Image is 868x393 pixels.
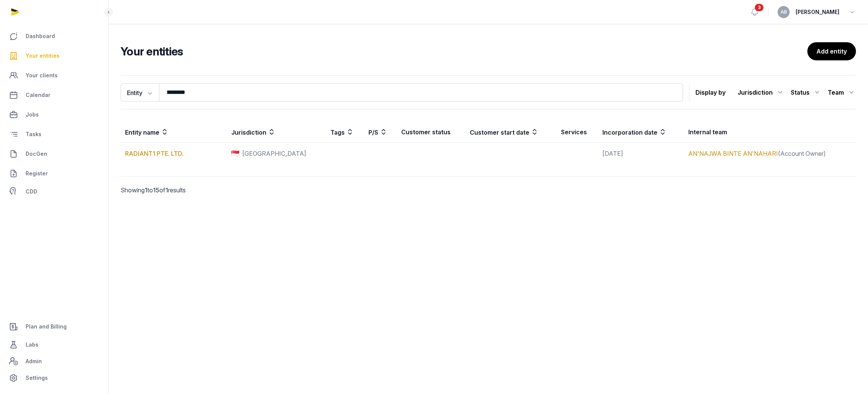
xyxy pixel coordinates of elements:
a: Your clients [6,66,102,84]
th: Incorporation date [598,121,684,143]
span: 15 [153,186,159,194]
a: Jobs [6,106,102,124]
td: [DATE] [598,143,684,164]
div: Team [828,86,856,98]
a: Labs [6,336,102,354]
a: Add entity [807,42,856,60]
a: RADIANT1 PTE. LTD. [125,150,183,157]
span: [PERSON_NAME] [796,8,839,17]
span: AB [781,10,787,14]
p: Display by [695,86,726,98]
th: Entity name [121,121,227,143]
a: Tasks [6,125,102,143]
a: Settings [6,369,102,387]
div: Jurisdiction [738,86,785,98]
span: Jobs [26,110,39,119]
a: Calendar [6,86,102,104]
th: Jurisdiction [227,121,326,143]
button: Entity [121,83,159,101]
span: 3 [755,4,764,11]
th: Customer status [397,121,465,143]
span: Labs [26,340,38,349]
span: Your entities [26,51,60,60]
a: AN'NAJWA BINTE AN'NAHARI [688,150,778,157]
span: Admin [26,357,42,366]
th: Services [556,121,598,143]
th: P/S [364,121,397,143]
a: CDD [6,184,102,199]
span: Settings [26,373,48,382]
span: 1 [165,186,168,194]
a: Dashboard [6,27,102,45]
a: Admin [6,354,102,369]
a: Register [6,164,102,183]
span: Your clients [26,71,58,80]
th: Tags [326,121,364,143]
span: DocGen [26,149,47,158]
span: Plan and Billing [26,322,67,331]
div: Status [791,86,822,98]
span: 1 [145,186,147,194]
div: (Account Owner) [688,149,851,158]
a: Your entities [6,47,102,65]
button: AB [778,6,790,18]
span: Calendar [26,91,50,100]
span: Register [26,169,48,178]
span: CDD [26,187,37,196]
h2: Your entities [121,45,807,58]
p: Showing to of results [121,177,295,204]
a: DocGen [6,145,102,163]
span: Dashboard [26,32,55,41]
th: Customer start date [465,121,556,143]
th: Internal team [684,121,856,143]
span: [GEOGRAPHIC_DATA] [242,149,306,158]
a: Plan and Billing [6,318,102,336]
span: Tasks [26,130,41,139]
